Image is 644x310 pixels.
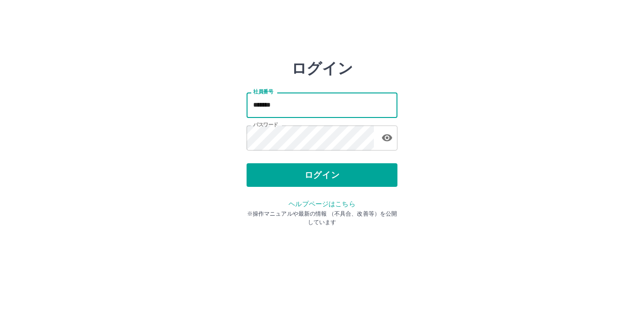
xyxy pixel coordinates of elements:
[247,163,397,187] button: ログイン
[253,88,273,95] label: 社員番号
[247,209,397,226] p: ※操作マニュアルや最新の情報 （不具合、改善等）を公開しています
[289,200,355,208] a: ヘルプページはこちら
[253,121,278,128] label: パスワード
[291,59,353,77] h2: ログイン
